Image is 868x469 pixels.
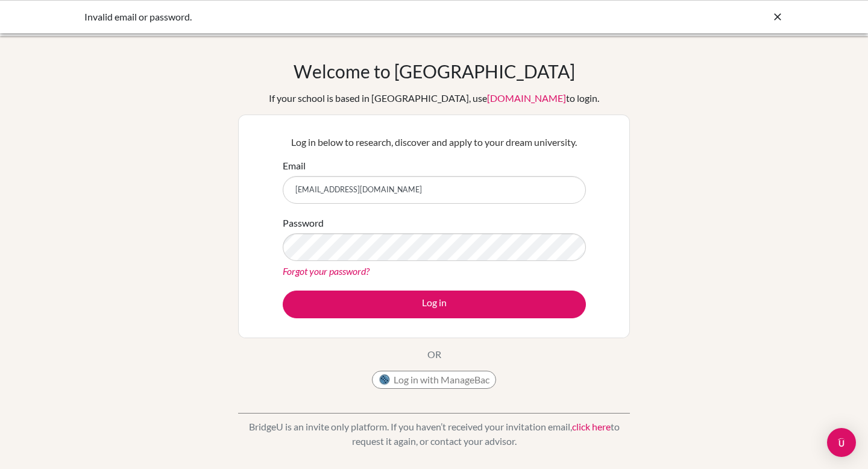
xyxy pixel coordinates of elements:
[427,347,441,362] p: OR
[283,265,370,277] a: Forgot your password?
[269,91,599,105] div: If your school is based in [GEOGRAPHIC_DATA], use to login.
[283,159,306,173] label: Email
[294,60,575,82] h1: Welcome to [GEOGRAPHIC_DATA]
[238,420,630,449] p: BridgeU is an invite only platform. If you haven’t received your invitation email, to request it ...
[487,92,566,104] a: [DOMAIN_NAME]
[84,10,603,24] div: Invalid email or password.
[283,216,324,230] label: Password
[283,291,586,318] button: Log in
[572,421,611,432] a: click here
[827,428,856,457] div: Open Intercom Messenger
[283,135,586,150] p: Log in below to research, discover and apply to your dream university.
[372,371,496,389] button: Log in with ManageBac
